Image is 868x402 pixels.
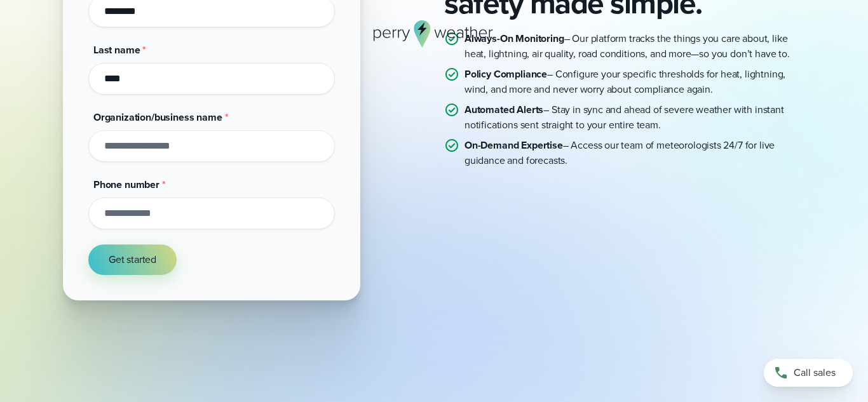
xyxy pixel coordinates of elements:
p: – Stay in sync and ahead of severe weather with instant notifications sent straight to your entir... [465,102,805,133]
button: Get started [88,245,177,275]
a: Call sales [764,359,853,387]
span: Last name [93,43,140,57]
strong: Automated Alerts [465,102,543,117]
span: Call sales [794,365,836,380]
p: – Access our team of meteorologists 24/7 for live guidance and forecasts. [465,138,805,168]
strong: On-Demand Expertise [465,138,563,152]
span: Phone number [93,177,159,192]
strong: Policy Compliance [465,67,547,81]
span: Get started [109,252,156,267]
span: Organization/business name [93,110,222,124]
p: – Configure your specific thresholds for heat, lightning, wind, and more and never worry about co... [465,67,805,97]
